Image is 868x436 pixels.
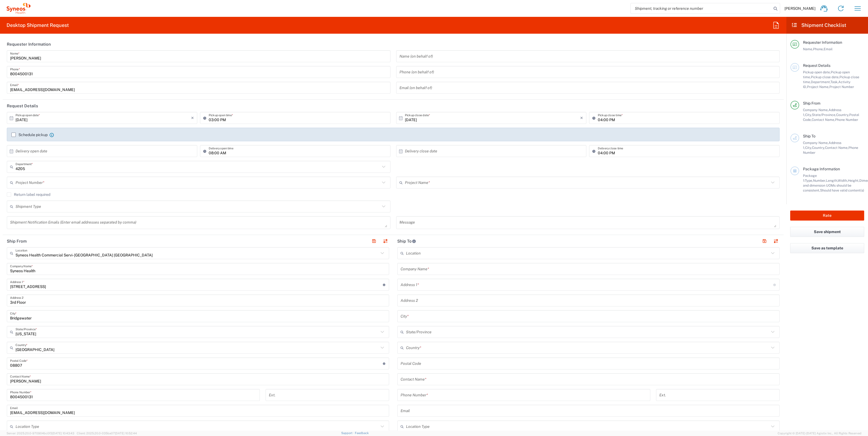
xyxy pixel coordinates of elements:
[803,101,820,105] span: Ship From
[790,243,864,253] button: Save as template
[7,239,27,244] h2: Ship From
[191,114,194,122] i: ×
[791,22,846,29] h2: Shipment Checklist
[805,146,812,150] span: City,
[52,432,74,435] span: [DATE] 10:43:43
[820,188,864,192] span: Should have valid content(s)
[803,174,817,183] span: Package 1:
[830,80,838,84] span: Task,
[341,431,355,435] a: Support
[7,22,69,29] h2: Desktop Shipment Request
[812,113,836,117] span: State/Province,
[805,178,813,183] span: Type,
[829,85,854,89] span: Project Number
[11,133,48,137] label: Schedule pickup
[7,103,38,109] h2: Request Details
[580,114,583,122] i: ×
[824,47,833,51] span: Email
[836,113,849,117] span: Country,
[784,6,815,11] span: [PERSON_NAME]
[813,47,824,51] span: Phone,
[7,432,74,435] span: Server: 2025.20.0-970904bc0f3
[803,63,830,68] span: Request Details
[803,134,815,138] span: Ship To
[811,75,839,79] span: Pickup close date,
[115,432,137,435] span: [DATE] 10:52:44
[7,192,50,197] label: Return label required
[807,85,829,89] span: Project Name,
[803,167,840,171] span: Package Information
[397,239,416,244] h2: Ship To
[838,178,848,183] span: Width,
[825,146,848,150] span: Contact Name,
[778,431,861,436] span: Copyright © [DATE]-[DATE] Agistix Inc., All Rights Reserved
[803,40,842,45] span: Requester Information
[631,3,772,14] input: Shipment, tracking or reference number
[803,47,813,51] span: Name,
[813,178,826,183] span: Number,
[7,42,51,47] h2: Requester Information
[803,70,831,74] span: Pickup open date,
[811,80,830,84] span: Department,
[826,178,838,183] span: Length,
[835,118,858,122] span: Phone Number
[355,431,369,435] a: Feedback
[848,178,859,183] span: Height,
[77,432,137,435] span: Client: 2025.20.0-035ba07
[805,113,812,117] span: City,
[803,141,829,145] span: Company Name,
[790,211,864,221] button: Rate
[790,227,864,237] button: Save shipment
[812,118,835,122] span: Contact Name,
[812,146,825,150] span: Country,
[803,108,829,112] span: Company Name,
